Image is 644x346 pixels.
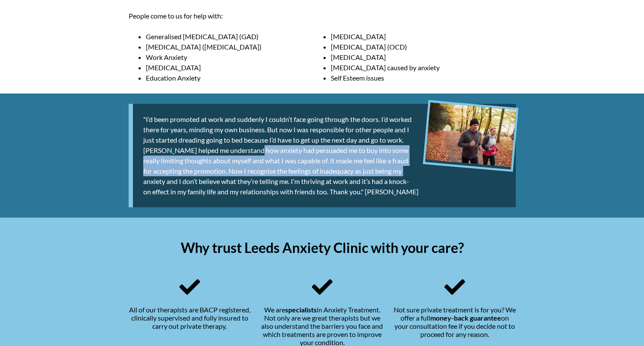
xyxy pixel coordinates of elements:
[146,31,331,42] li: Generalised [MEDICAL_DATA] (GAD)
[331,62,516,73] li: [MEDICAL_DATA] caused by anxiety
[331,42,516,52] li: [MEDICAL_DATA] (OCD)
[331,31,516,42] li: [MEDICAL_DATA]
[146,73,331,83] li: Education Anxiety
[146,42,331,52] li: [MEDICAL_DATA] ([MEDICAL_DATA])
[129,11,516,21] p: People come to us for help with:
[425,102,516,167] img: Man running
[146,62,331,73] li: [MEDICAL_DATA]
[146,52,331,62] li: Work Anxiety
[430,314,501,322] strong: money-back guarantee
[129,104,516,207] div: "I’d been promoted at work and suddenly I couldn’t face going through the doors. I’d worked there...
[331,73,516,83] li: Self Esteem issues
[129,239,516,256] h2: Why trust Leeds Anxiety Clinic with your care?
[331,52,516,62] li: [MEDICAL_DATA]
[285,305,317,314] strong: specialists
